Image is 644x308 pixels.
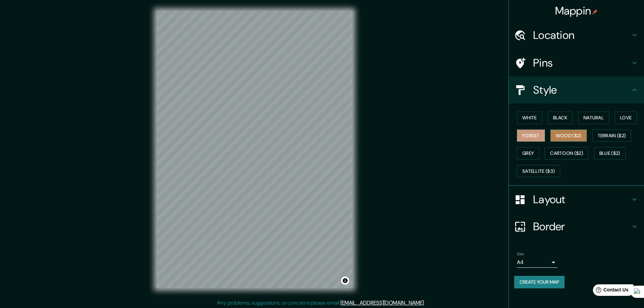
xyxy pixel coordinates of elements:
[578,112,609,124] button: Natural
[517,257,557,268] div: A4
[533,83,630,97] h4: Style
[548,112,573,124] button: Black
[592,9,598,15] img: pin-icon.png
[517,165,560,177] button: Satellite ($3)
[533,193,630,206] h4: Layout
[550,129,587,142] button: Wood ($2)
[341,277,349,285] button: Toggle attribution
[340,299,424,306] a: [EMAIL_ADDRESS][DOMAIN_NAME]
[217,299,425,307] p: Any problems, suggestions, or concerns please email .
[514,276,565,288] button: Create your map
[584,282,637,301] iframe: Help widget launcher
[425,299,426,307] div: .
[545,147,589,160] button: Cartoon ($2)
[555,4,598,18] h4: Mappin
[517,147,539,160] button: Grey
[517,251,524,257] label: Size
[509,186,644,213] div: Layout
[509,22,644,49] div: Location
[509,76,644,103] div: Style
[157,11,353,288] canvas: Map
[426,299,427,307] div: .
[517,129,545,142] button: Forest
[509,213,644,240] div: Border
[517,112,542,124] button: White
[533,28,630,42] h4: Location
[594,147,626,160] button: Blue ($2)
[592,129,631,142] button: Terrain ($2)
[509,49,644,76] div: Pins
[615,112,637,124] button: Love
[533,220,630,233] h4: Border
[533,56,630,70] h4: Pins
